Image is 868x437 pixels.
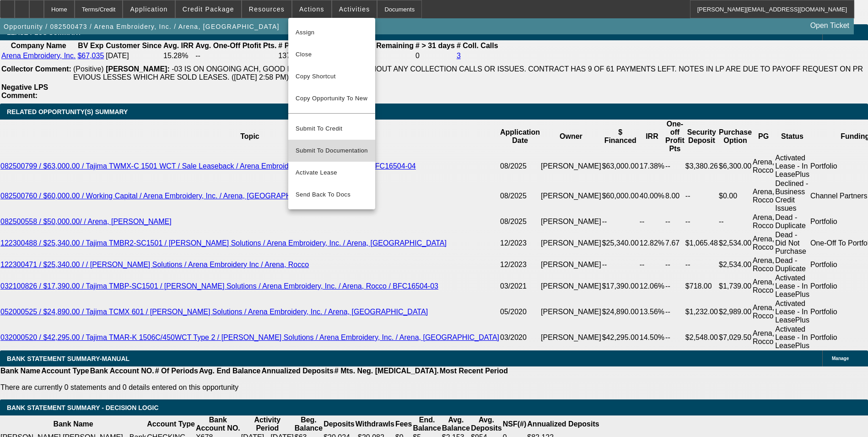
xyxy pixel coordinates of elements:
[296,49,368,60] span: Close
[296,71,368,82] span: Copy Shortcut
[296,189,368,200] span: Send Back To Docs
[296,95,367,102] span: Copy Opportunity To New
[296,145,368,156] span: Submit To Documentation
[296,123,368,134] span: Submit To Credit
[296,167,368,178] span: Activate Lease
[296,27,368,38] span: Assign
